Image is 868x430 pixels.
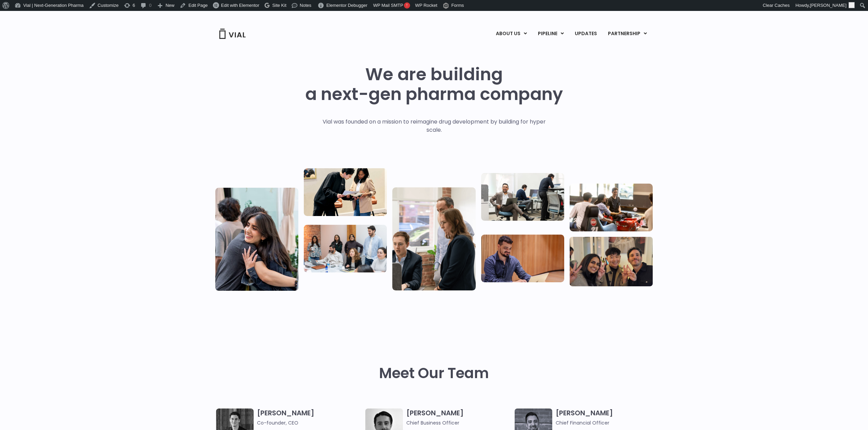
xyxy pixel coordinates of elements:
img: Man working at a computer [481,234,564,282]
img: Eight people standing and sitting in an office [304,225,387,272]
img: Vial Logo [219,29,246,39]
img: Two people looking at a paper talking. [304,168,387,216]
h3: [PERSON_NAME] [257,408,362,427]
span: [PERSON_NAME] [810,3,846,8]
h3: [PERSON_NAME] [556,408,661,427]
h1: We are building a next-gen pharma company [305,64,563,104]
img: Group of 3 people smiling holding up the peace sign [570,237,653,286]
a: PIPELINEMenu Toggle [532,28,569,40]
span: Edit with Elementor [221,3,259,8]
img: Vial Life [215,188,298,291]
a: ABOUT USMenu Toggle [490,28,532,40]
span: Chief Financial Officer [556,419,661,427]
img: Group of three people standing around a computer looking at the screen [392,187,475,290]
img: Three people working in an office [481,173,564,220]
p: Vial was founded on a mission to reimagine drug development by building for hyper scale. [315,118,553,134]
span: Site Kit [272,3,286,8]
a: UPDATES [569,28,602,40]
h3: [PERSON_NAME] [406,408,511,427]
span: ! [404,2,410,9]
span: Co-founder, CEO [257,419,362,427]
h2: Meet Our Team [379,365,489,382]
img: Group of people playing whirlyball [570,184,653,231]
span: Chief Business Officer [406,419,511,427]
a: PARTNERSHIPMenu Toggle [602,28,652,40]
